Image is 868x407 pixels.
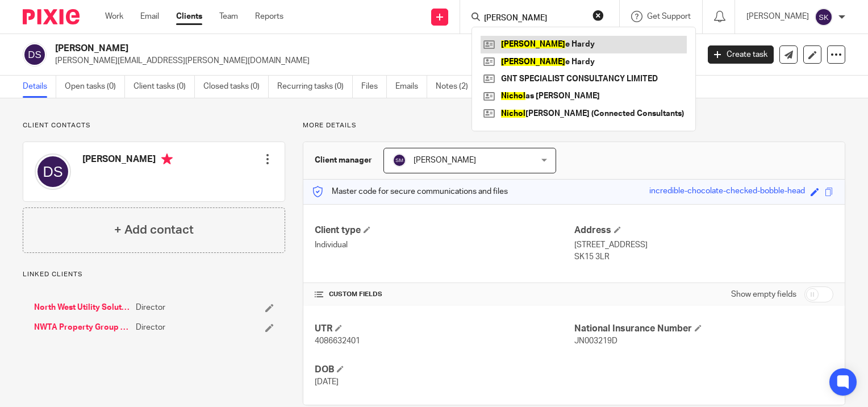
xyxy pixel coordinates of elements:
[315,323,574,335] h4: UTR
[34,302,130,313] a: North West Utility Solutions Ltd
[592,10,604,21] button: Clear
[574,225,833,236] h4: Address
[55,43,564,55] h2: [PERSON_NAME]
[315,155,372,166] h3: Client manager
[35,153,71,190] img: svg%3E
[574,251,833,263] p: SK15 3LR
[136,302,165,313] span: Director
[23,76,56,98] a: Details
[315,239,574,251] p: Individual
[23,43,47,67] img: svg%3E
[574,337,617,345] span: JN003219D
[395,76,427,98] a: Emails
[23,9,80,24] img: Pixie
[133,76,195,98] a: Client tasks (0)
[34,322,130,333] a: NWTA Property Group Ltd
[315,378,339,386] span: [DATE]
[82,153,173,168] h4: [PERSON_NAME]
[23,121,285,130] p: Client contacts
[361,76,387,98] a: Files
[55,55,691,67] p: [PERSON_NAME][EMAIL_ADDRESS][PERSON_NAME][DOMAIN_NAME]
[436,76,477,98] a: Notes (2)
[315,290,574,299] h4: CUSTOM FIELDS
[255,11,283,22] a: Reports
[105,11,123,22] a: Work
[393,153,406,167] img: svg%3E
[65,76,125,98] a: Open tasks (0)
[815,8,833,26] img: svg%3E
[303,121,845,130] p: More details
[312,186,508,197] p: Master code for secure communications and files
[315,337,360,345] span: 4086632401
[483,14,585,24] input: Search
[219,11,238,22] a: Team
[414,156,476,164] span: [PERSON_NAME]
[315,364,574,376] h4: DOB
[574,323,833,335] h4: National Insurance Number
[277,76,353,98] a: Recurring tasks (0)
[574,239,833,251] p: [STREET_ADDRESS]
[23,270,285,279] p: Linked clients
[649,185,805,198] div: incredible-chocolate-checked-bobble-head
[647,13,691,20] span: Get Support
[176,11,202,22] a: Clients
[114,221,194,239] h4: + Add contact
[731,289,796,300] label: Show empty fields
[203,76,269,98] a: Closed tasks (0)
[708,45,774,64] a: Create task
[161,153,173,165] i: Primary
[746,11,809,22] p: [PERSON_NAME]
[136,322,165,333] span: Director
[315,225,574,236] h4: Client type
[140,11,159,22] a: Email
